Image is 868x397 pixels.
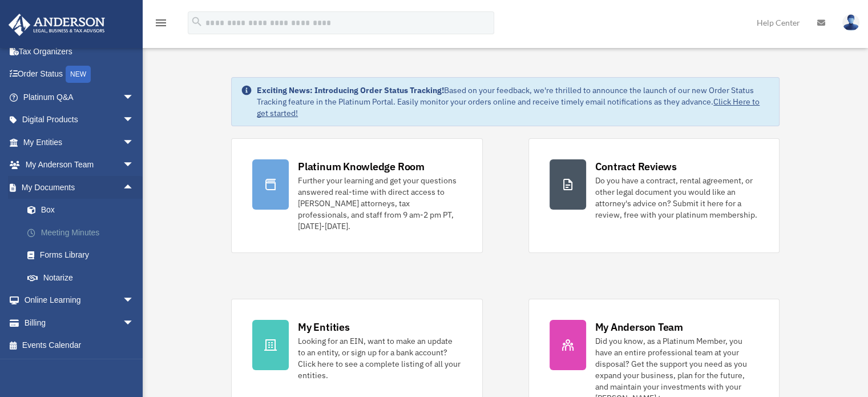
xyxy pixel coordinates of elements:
[298,335,461,381] div: Looking for an EIN, want to make an update to an entity, or sign up for a bank account? Click her...
[16,244,151,267] a: Forms Library
[528,138,780,253] a: Contract Reviews Do you have a contract, rental agreement, or other legal document you would like...
[123,109,146,132] span: arrow_drop_down
[123,131,146,154] span: arrow_drop_down
[66,66,91,83] div: NEW
[298,175,461,232] div: Further your learning and get your questions answered real-time with direct access to [PERSON_NAM...
[8,154,151,177] a: My Anderson Teamarrow_drop_down
[595,159,677,174] div: Contract Reviews
[191,15,203,28] i: search
[154,16,168,30] i: menu
[123,311,146,335] span: arrow_drop_down
[595,175,758,220] div: Do you have a contract, rental agreement, or other legal document you would like an attorney's ad...
[257,85,444,95] strong: Exciting News: Introducing Order Status Tracking!
[8,176,151,199] a: My Documentsarrow_drop_up
[8,289,151,312] a: Online Learningarrow_drop_down
[8,63,151,86] a: Order StatusNEW
[123,289,146,312] span: arrow_drop_down
[123,154,146,177] span: arrow_drop_down
[257,85,770,119] div: Based on your feedback, we're thrilled to announce the launch of our new Order Status Tracking fe...
[16,199,151,222] a: Box
[8,131,151,154] a: My Entitiesarrow_drop_down
[8,311,151,334] a: Billingarrow_drop_down
[8,40,151,63] a: Tax Organizers
[8,86,151,109] a: Platinum Q&Aarrow_drop_down
[842,14,859,31] img: User Pic
[123,176,146,199] span: arrow_drop_up
[154,20,168,30] a: menu
[231,138,482,253] a: Platinum Knowledge Room Further your learning and get your questions answered real-time with dire...
[16,266,151,289] a: Notarize
[8,334,151,357] a: Events Calendar
[257,97,760,118] a: Click Here to get started!
[595,320,683,334] div: My Anderson Team
[123,86,146,109] span: arrow_drop_down
[298,320,349,334] div: My Entities
[8,109,151,131] a: Digital Productsarrow_drop_down
[298,159,425,174] div: Platinum Knowledge Room
[5,14,108,36] img: Anderson Advisors Platinum Portal
[16,221,151,244] a: Meeting Minutes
